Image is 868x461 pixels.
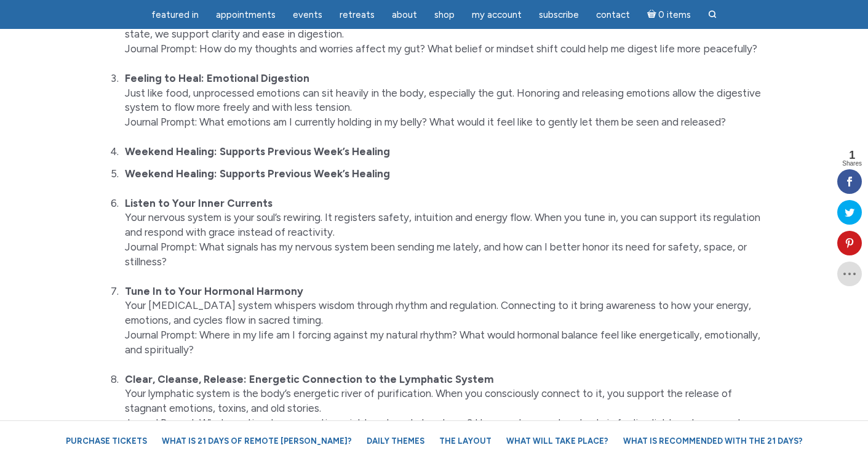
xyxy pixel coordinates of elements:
li: Just like food, unprocessed emotions can sit heavily in the body, especially the gut. Honoring an... [121,71,776,130]
a: Appointments [209,3,283,27]
li: Your nervous system is your soul’s rewiring. It registers safety, intuition and energy flow. When... [121,196,776,270]
a: Contact [589,3,637,27]
span: Events [293,9,322,20]
a: What is 21 Days of Remote [PERSON_NAME]? [156,430,358,452]
strong: Weekend Healing: Supports Previous Week’s Healing [125,167,390,180]
span: featured in [151,9,199,20]
strong: Clear, Cleanse, Release: Energetic Connection to the Lymphatic System [125,373,494,385]
a: Daily Themes [360,430,431,452]
a: Retreats [332,3,382,27]
a: My Account [464,3,529,27]
span: Shop [434,9,455,20]
span: 0 items [658,10,691,20]
strong: Tune In to Your Hormonal Harmony [125,285,303,297]
span: Contact [596,9,630,20]
strong: Feeling to Heal: Emotional Digestion [125,72,309,84]
i: Cart [647,9,659,20]
a: Subscribe [532,3,586,27]
a: Cart0 items [640,2,699,27]
span: Shares [842,161,862,167]
span: About [392,9,417,20]
a: Events [285,3,330,27]
a: Purchase Tickets [60,430,153,452]
a: featured in [144,3,206,27]
a: What is recommended with the 21 Days? [617,430,809,452]
span: 1 [842,150,862,161]
a: The Layout [433,430,498,452]
li: Your lymphatic system is the body’s energetic river of purification. When you consciously connect... [121,372,776,446]
a: What will take place? [500,430,615,452]
strong: Listen to Your Inner Currents [125,197,273,209]
a: About [384,3,424,27]
li: Your [MEDICAL_DATA] system whispers wisdom through rhythm and regulation. Connecting to it bring ... [121,284,776,358]
span: Appointments [216,9,276,20]
strong: Weekend Healing: Supports Previous Week’s Healing [125,145,390,158]
span: Subscribe [539,9,579,20]
span: My Account [472,9,522,20]
a: Shop [427,3,462,27]
span: Retreats [340,9,375,20]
